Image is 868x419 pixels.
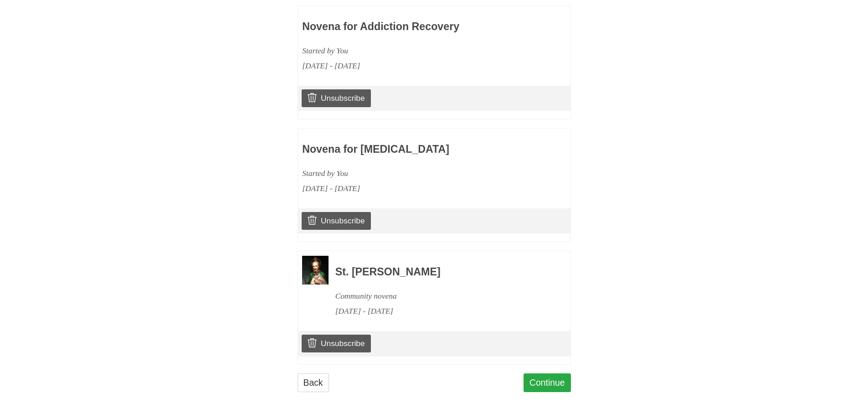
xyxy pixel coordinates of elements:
a: Continue [524,373,571,392]
h3: St. [PERSON_NAME] [335,266,546,278]
h3: Novena for [MEDICAL_DATA] [302,144,513,155]
div: [DATE] - [DATE] [302,181,513,196]
div: Started by You [302,166,513,181]
a: Unsubscribe [302,89,370,107]
a: Unsubscribe [302,335,370,352]
div: Started by You [302,43,513,58]
a: Unsubscribe [302,212,370,229]
img: Novena image [302,256,329,285]
h3: Novena for Addiction Recovery [302,21,513,33]
div: Community novena [335,289,546,304]
a: Back [298,373,329,392]
div: [DATE] - [DATE] [302,58,513,73]
div: [DATE] - [DATE] [335,304,546,319]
